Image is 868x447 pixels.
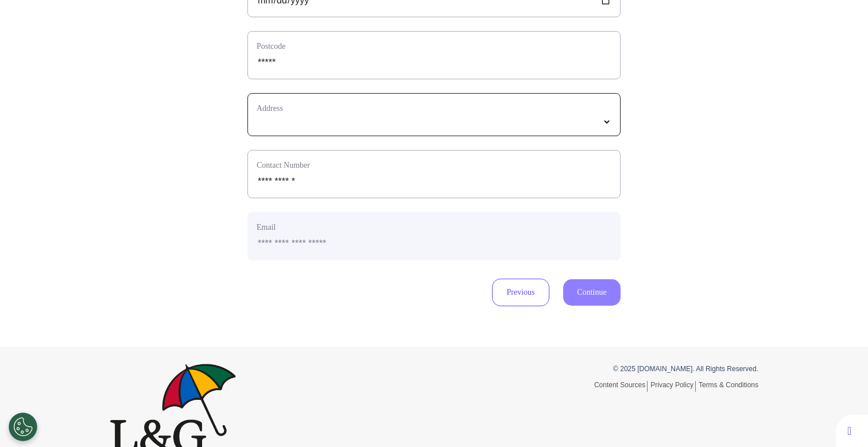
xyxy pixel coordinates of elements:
label: Email [257,221,611,233]
button: Open Preferences [9,413,37,441]
label: Contact Number [257,159,611,171]
button: Continue [563,279,621,306]
a: Content Sources [594,381,648,392]
a: Terms & Conditions [699,381,758,389]
label: Postcode [257,40,611,52]
p: © 2025 [DOMAIN_NAME]. All Rights Reserved. [443,364,758,374]
a: Privacy Policy [650,381,696,392]
button: Previous [492,279,549,306]
label: Address [257,102,611,114]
